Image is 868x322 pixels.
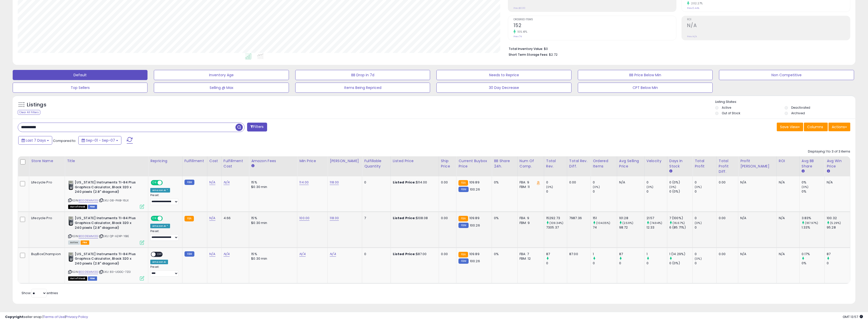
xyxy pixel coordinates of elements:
div: 3.83% [802,216,824,220]
div: $0.30 min [251,185,293,189]
div: 1 [647,252,667,256]
button: Save View [777,123,803,131]
a: N/A [224,180,230,185]
div: Fulfillment [184,158,205,164]
div: [PERSON_NAME] [330,158,360,164]
small: (0%) [593,185,600,189]
div: 0.00 [719,180,734,185]
span: FBM [88,276,97,281]
div: ASIN: [68,252,144,280]
div: 7305.37 [546,225,567,230]
b: [US_STATE] Instruments TI-84 Plus Graphics Calculator, Black 320 x 240 pixels (2.8" diagonal) [75,252,136,267]
div: 0 (0%) [669,261,692,266]
div: 0% [494,216,513,220]
div: 1 (14.29%) [669,252,692,256]
div: N/A [740,180,773,185]
div: Cost [209,158,219,164]
div: 87 [619,252,644,256]
div: 0 [827,261,850,266]
div: Amazon AI * [150,224,170,228]
div: FBA: 9 [520,216,540,220]
div: Preset: [150,230,178,241]
div: 0.00 [719,216,734,220]
div: 21.57 [647,216,667,220]
small: (5.29%) [830,221,841,225]
b: Listed Price: [393,180,416,185]
div: N/A [827,180,846,185]
div: 74 [593,225,617,230]
div: 0 [695,189,716,194]
div: 0% [802,261,824,266]
small: (0%) [546,185,553,189]
div: FBA: 7 [520,252,540,256]
div: 15% [251,180,293,185]
small: FBM [184,180,194,185]
h5: Listings [27,101,46,108]
div: 0.00 [441,180,453,185]
div: N/A [619,180,640,185]
div: 7987.36 [569,216,587,220]
div: Preset: [150,265,178,277]
span: | SKU: G8-PAIB-16LX [99,198,128,202]
div: 12.33 [647,225,667,230]
div: N/A [779,180,796,185]
div: Store Name [31,158,63,164]
div: 0.17% [802,252,824,256]
label: Active [722,105,731,110]
div: Total Profit Diff. [719,158,736,174]
div: 15% [251,216,293,220]
small: Days In Stock. [669,169,672,174]
a: N/A [209,216,215,221]
small: (0%) [695,257,702,261]
div: 0.00 [441,216,453,220]
div: Lifecycle Pro [31,216,61,220]
img: 41cfZpCAtML._SL40_.jpg [68,216,73,226]
small: (187.97%) [805,221,818,225]
span: OFF [162,181,170,185]
div: Ship Price [441,158,454,169]
a: 100.00 [299,216,309,221]
div: $0.30 min [251,256,293,261]
span: Compared to: [53,138,76,143]
div: 0.00 [719,252,734,256]
div: 87.00 [569,252,587,256]
div: 1.33% [802,225,824,230]
span: OFF [156,252,164,256]
div: 0 [695,225,716,230]
a: N/A [330,252,336,257]
small: (0%) [669,185,676,189]
div: 0 [695,216,716,220]
div: 95.28 [827,225,850,230]
small: (2.59%) [622,221,633,225]
span: All listings currently available for purchase on Amazon [68,240,80,245]
button: Actions [828,123,850,131]
small: FBM [458,223,468,228]
div: FBM: 9 [520,221,540,225]
div: 15% [251,252,293,256]
small: Prev: N/A [687,35,697,38]
span: All listings that are currently out of stock and unavailable for purchase on Amazon [68,276,87,281]
a: N/A [224,252,230,257]
small: (16.67%) [673,221,685,225]
div: 0 [593,189,617,194]
div: Min Price [299,158,325,164]
div: 0.00 [569,180,587,185]
span: 109.89 [469,180,479,185]
div: 0 [647,189,667,194]
div: Total Rev. Diff. [569,158,588,169]
img: 41cfZpCAtML._SL40_.jpg [68,252,73,262]
div: 0 [546,180,567,185]
b: Short Term Storage Fees: [509,52,548,57]
div: 0 [619,261,644,266]
b: [US_STATE] Instruments TI-84 Plus Graphics Calculator, Black 320 x 240 pixels (2.8" diagonal) [75,180,136,196]
button: Sep-01 - Sep-07 [78,136,121,145]
small: Prev: 0.44% [687,7,699,10]
div: Fulfillable Quantity [364,158,388,169]
button: Inventory Age [154,70,289,80]
small: (109.34%) [549,221,563,225]
span: All listings that are currently out of stock and unavailable for purchase on Amazon [68,205,87,209]
div: Lifecycle Pro [31,180,61,185]
div: Avg Selling Price [619,158,642,169]
div: 0 [364,180,386,185]
small: (0%) [695,185,702,189]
